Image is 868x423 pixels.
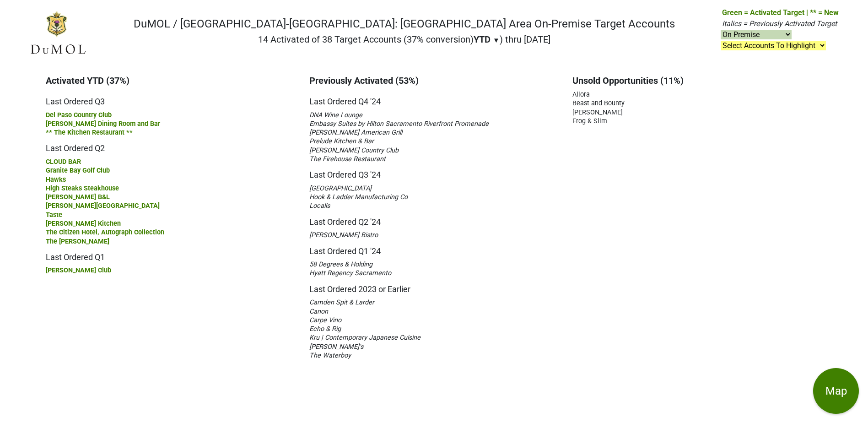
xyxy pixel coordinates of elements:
[46,75,296,86] h3: Activated YTD (37%)
[309,184,372,192] span: [GEOGRAPHIC_DATA]
[309,231,378,239] span: [PERSON_NAME] Bistro
[309,239,559,256] h5: Last Ordered Q1 '24
[46,193,110,201] span: [PERSON_NAME] B&L
[309,137,374,145] span: Prelude Kitchen & Bar
[309,269,391,277] span: Hyatt Regency Sacramento
[309,298,374,306] span: Camden Spit & Larder
[309,90,559,107] h5: Last Ordered Q4 '24
[46,111,112,119] span: Del Paso Country Club
[46,129,133,136] span: ** The Kitchen Restaurant **
[309,111,362,119] span: DNA Wine Lounge
[309,316,341,324] span: Carpe Vino
[46,184,119,192] span: High Steaks Steakhouse
[46,228,164,236] span: The Citizen Hotel, Autograph Collection
[309,343,363,351] span: [PERSON_NAME]'s
[46,202,160,210] span: [PERSON_NAME][GEOGRAPHIC_DATA]
[309,210,559,227] h5: Last Ordered Q2 '24
[46,245,296,262] h5: Last Ordered Q1
[46,90,296,107] h5: Last Ordered Q3
[722,8,839,17] span: Green = Activated Target | ** = New
[46,136,296,153] h5: Last Ordered Q2
[309,325,341,333] span: Echo & Rig
[813,368,859,414] button: Map
[309,146,399,154] span: [PERSON_NAME] Country Club
[46,220,121,228] span: [PERSON_NAME] Kitchen
[572,91,590,98] span: Allora
[309,352,351,359] span: The Waterboy
[46,120,160,128] span: [PERSON_NAME] Dining Room and Bar
[572,99,625,107] span: Beast and Bounty
[474,34,491,45] span: YTD
[134,34,675,45] h2: 14 Activated of 38 Target Accounts (37% conversion) ) thru [DATE]
[309,155,386,163] span: The Firehouse Restaurant
[29,11,86,56] img: DuMOL
[46,266,111,274] span: [PERSON_NAME] Club
[309,120,489,128] span: Embassy Suites by Hilton Sacramento Riverfront Promenade
[46,176,66,184] span: Hawks
[46,158,81,166] span: CLOUD BAR
[309,193,408,201] span: Hook & Ladder Manufacturing Co
[46,167,110,174] span: Granite Bay Golf Club
[309,129,402,136] span: [PERSON_NAME] American Grill
[572,117,607,125] span: Frog & Slim
[309,202,330,210] span: Localis
[572,108,623,116] span: [PERSON_NAME]
[134,17,675,31] h1: DuMOL / [GEOGRAPHIC_DATA]-[GEOGRAPHIC_DATA]: [GEOGRAPHIC_DATA] Area On-Premise Target Accounts
[309,308,328,315] span: Canon
[309,334,421,342] span: Kru | Contemporary Japanese Cuisine
[46,211,62,219] span: Taste
[46,238,109,245] span: The [PERSON_NAME]
[309,277,559,294] h5: Last Ordered 2023 or Earlier
[722,19,837,28] span: Italics = Previously Activated Target
[309,75,559,86] h3: Previously Activated (53%)
[493,36,500,44] span: ▼
[309,260,372,268] span: 58 Degrees & Holding
[572,75,822,86] h3: Unsold Opportunities (11%)
[309,163,559,180] h5: Last Ordered Q3 '24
